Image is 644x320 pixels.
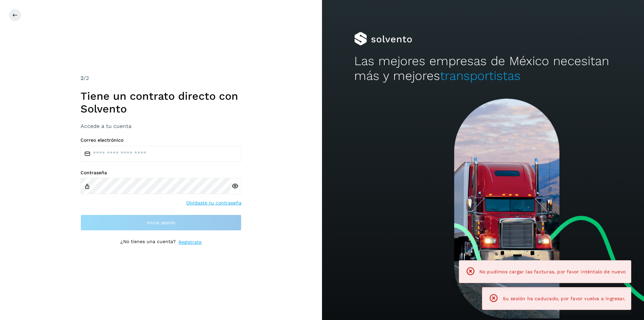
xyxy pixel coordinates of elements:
label: Contraseña [80,170,241,176]
a: Olvidaste tu contraseña [186,199,241,207]
h3: Accede a tu cuenta [80,123,241,129]
span: transportistas [440,68,521,83]
span: Su sesión ha caducado, por favor vuelva a ingresar. [503,296,626,301]
span: 2 [80,75,84,81]
p: ¿No tienes una cuenta? [120,239,176,246]
label: Correo electrónico [80,137,241,143]
h1: Tiene un contrato directo con Solvento [80,90,241,116]
span: No pudimos cargar las facturas, por favor inténtalo de nuevo [479,269,626,274]
a: Regístrate [178,239,202,246]
button: Inicia sesión [80,215,241,231]
h2: Las mejores empresas de México necesitan más y mejores [354,54,612,84]
span: Inicia sesión [147,220,175,225]
div: /2 [80,74,241,82]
